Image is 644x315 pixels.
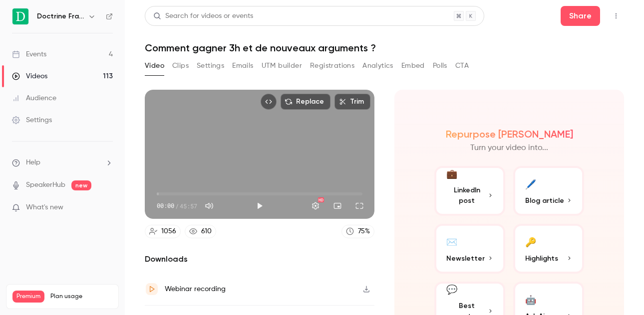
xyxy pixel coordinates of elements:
[446,234,457,249] div: ✉️
[446,167,457,181] div: 💼
[157,201,197,210] div: 00:00
[12,8,28,24] img: Doctrine France
[153,11,253,21] div: Search for videos or events
[199,196,219,216] button: Mute
[434,224,505,274] button: ✉️Newsletter
[26,180,65,190] a: SpeakerHub
[261,94,277,110] button: Embed video
[50,293,112,301] span: Plan usage
[327,196,347,216] button: Turn on miniplayer
[185,225,216,238] a: 610
[12,93,56,103] div: Audience
[525,292,536,307] div: 🤖
[446,185,487,206] span: LinkedIn post
[157,201,174,210] span: 00:00
[341,225,374,238] a: 75%
[306,196,325,216] button: Settings
[161,226,176,237] div: 1056
[358,226,370,237] div: 75 %
[145,58,164,74] button: Video
[310,58,354,74] button: Registrations
[446,253,485,264] span: Newsletter
[165,283,226,295] div: Webinar recording
[37,11,84,21] h6: Doctrine France
[318,197,324,202] div: HD
[12,71,47,81] div: Videos
[145,225,181,238] a: 1056
[433,58,447,74] button: Polls
[455,58,469,74] button: CTA
[608,8,624,24] button: Top Bar Actions
[281,94,330,110] button: Replace
[26,202,63,213] span: What's new
[12,115,52,125] div: Settings
[71,180,91,190] span: new
[145,253,374,265] h2: Downloads
[197,58,224,74] button: Settings
[525,253,558,264] span: Highlights
[26,157,40,168] span: Help
[201,226,212,237] div: 610
[172,58,189,74] button: Clips
[513,224,584,274] button: 🔑Highlights
[334,94,370,110] button: Trim
[525,234,536,249] div: 🔑
[12,157,113,168] li: help-dropdown-opener
[525,195,564,206] span: Blog article
[401,58,425,74] button: Embed
[180,201,197,210] span: 45:57
[250,196,270,216] button: Play
[561,6,600,26] button: Share
[362,58,393,74] button: Analytics
[349,196,369,216] button: Full screen
[446,128,573,140] h2: Repurpose [PERSON_NAME]
[446,283,457,297] div: 💬
[525,176,536,191] div: 🖊️
[12,49,46,59] div: Events
[434,166,505,216] button: 💼LinkedIn post
[145,42,624,54] h1: Comment gagner 3h et de nouveaux arguments ?
[175,201,179,210] span: /
[101,203,113,212] iframe: Noticeable Trigger
[470,142,548,154] p: Turn your video into...
[12,291,44,303] span: Premium
[232,58,253,74] button: Emails
[513,166,584,216] button: 🖊️Blog article
[262,58,302,74] button: UTM builder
